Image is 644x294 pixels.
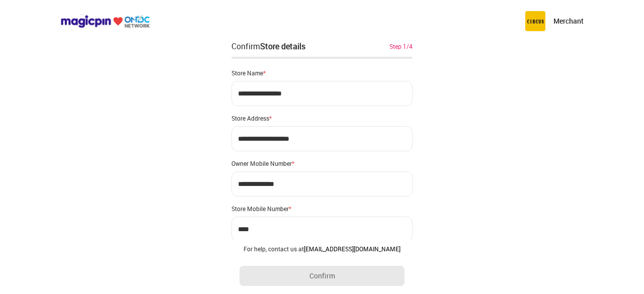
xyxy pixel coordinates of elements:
div: Store Mobile Number [231,205,413,213]
div: Store Name [231,69,413,77]
div: Store Address [231,114,413,122]
div: Owner Mobile Number [231,159,413,167]
div: Step 1/4 [389,42,413,51]
div: For help, contact us at [239,245,405,253]
div: Confirm [231,40,305,52]
p: Merchant [553,16,584,26]
a: [EMAIL_ADDRESS][DOMAIN_NAME] [304,245,400,253]
button: Confirm [239,266,405,286]
img: ondc-logo-new-small.8a59708e.svg [60,15,150,28]
img: circus.b677b59b.png [525,11,545,31]
div: Store details [260,41,305,52]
